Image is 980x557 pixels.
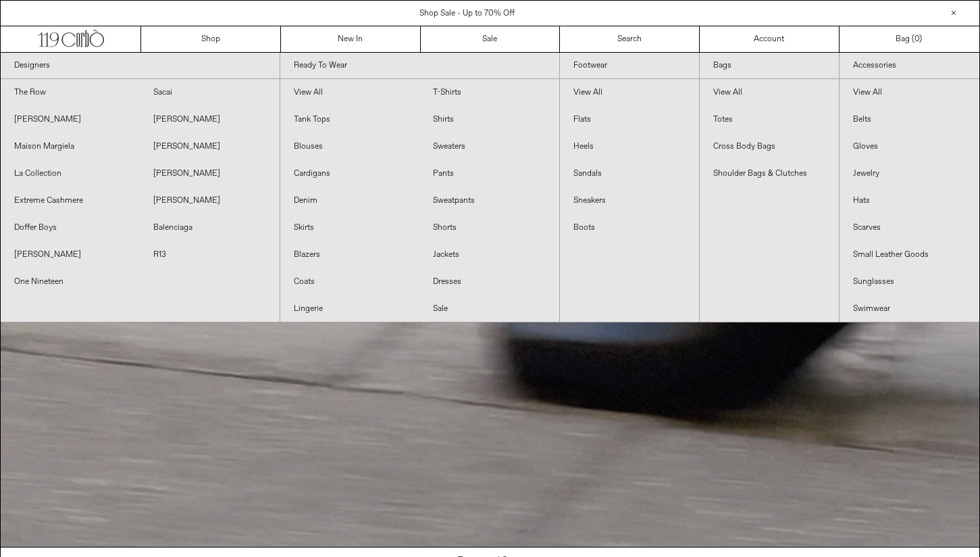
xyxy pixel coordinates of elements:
[1,160,140,187] a: La Collection
[840,295,979,322] a: Swimwear
[1,214,140,241] a: Doffer Boys
[1,53,280,79] a: Designers
[280,106,419,133] a: Tank Tops
[419,214,559,241] a: Shorts
[280,53,559,79] a: Ready To Wear
[419,268,559,295] a: Dresses
[700,26,840,52] a: Account
[700,133,839,160] a: Cross Body Bags
[419,187,559,214] a: Sweatpants
[1,241,140,268] a: [PERSON_NAME]
[1,268,140,295] a: One Nineteen
[560,214,699,241] a: Boots
[140,160,279,187] a: [PERSON_NAME]
[140,79,279,106] a: Sacai
[560,160,699,187] a: Sandals
[840,26,979,52] a: Bag ()
[419,160,559,187] a: Pants
[419,8,515,19] a: Shop Sale - Up to 70% Off
[419,295,559,322] a: Sale
[840,79,979,106] a: View All
[700,53,839,79] a: Bags
[840,160,979,187] a: Jewelry
[914,33,922,45] span: )
[421,26,561,52] a: Sale
[840,133,979,160] a: Gloves
[1,187,140,214] a: Extreme Cashmere
[280,268,419,295] a: Coats
[840,268,979,295] a: Sunglasses
[140,187,279,214] a: [PERSON_NAME]
[840,214,979,241] a: Scarves
[280,241,419,268] a: Blazers
[280,133,419,160] a: Blouses
[1,133,140,160] a: Maison Margiela
[419,79,559,106] a: T-Shirts
[1,539,979,550] a: Your browser does not support the video tag.
[141,26,281,52] a: Shop
[140,241,279,268] a: R13
[840,187,979,214] a: Hats
[700,160,839,187] a: Shoulder Bags & Clutches
[560,79,699,106] a: View All
[840,241,979,268] a: Small Leather Goods
[560,53,699,79] a: Footwear
[280,295,419,322] a: Lingerie
[140,214,279,241] a: Balenciaga
[140,133,279,160] a: [PERSON_NAME]
[280,214,419,241] a: Skirts
[140,106,279,133] a: [PERSON_NAME]
[280,79,419,106] a: View All
[840,106,979,133] a: Belts
[419,241,559,268] a: Jackets
[914,34,919,45] span: 0
[700,79,839,106] a: View All
[560,133,699,160] a: Heels
[281,26,421,52] a: New In
[560,26,700,52] a: Search
[700,106,839,133] a: Totes
[419,133,559,160] a: Sweaters
[280,187,419,214] a: Denim
[419,106,559,133] a: Shirts
[1,79,140,106] a: The Row
[280,160,419,187] a: Cardigans
[840,53,979,79] a: Accessories
[560,187,699,214] a: Sneakers
[1,106,140,133] a: [PERSON_NAME]
[560,106,699,133] a: Flats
